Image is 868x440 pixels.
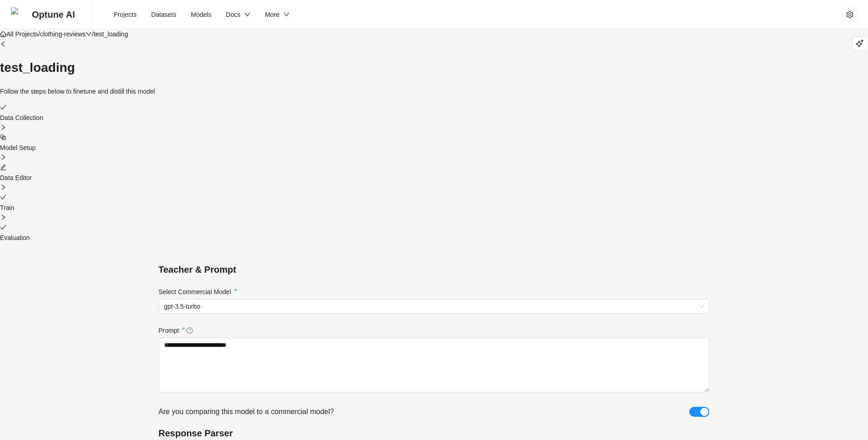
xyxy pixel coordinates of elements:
[92,30,94,38] span: /
[846,11,853,18] span: setting
[159,406,334,417] span: Are you comparing this model to a commercial model?
[164,300,704,313] span: gpt-3.5-turbo
[114,11,137,18] span: Projects
[38,30,40,38] span: /
[159,263,710,277] div: Teacher & Prompt
[85,31,92,37] span: down
[191,11,211,18] span: Models
[11,7,25,22] img: Optune
[94,30,128,38] span: test_loading
[159,325,710,336] span: Prompt
[151,11,176,18] span: Datasets
[852,36,867,51] button: Playground
[159,286,710,297] span: Select Commercial Model
[40,30,92,38] span: clothing-reviews
[186,327,193,334] span: question-circle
